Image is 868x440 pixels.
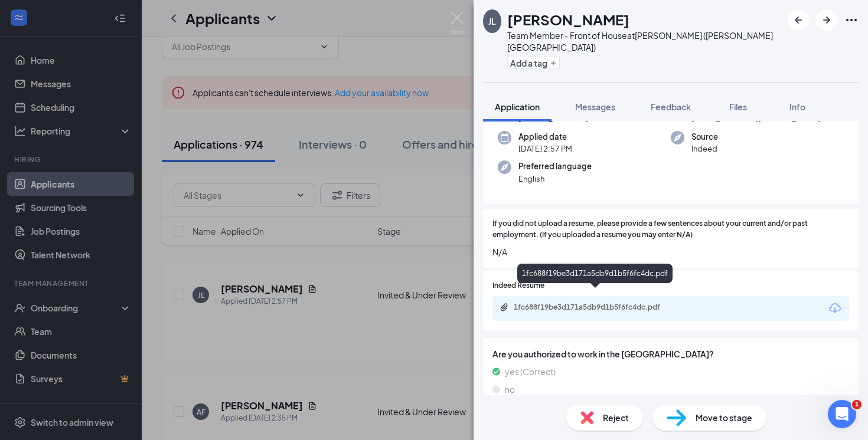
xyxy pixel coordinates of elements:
[852,400,862,409] span: 1
[518,160,592,172] span: Preferred language
[492,280,544,291] span: Indeed Resume
[518,173,592,185] span: English
[500,303,691,314] a: Paperclip1fc688f19be3d171a5db9d1b5f6fc4dc.pdf
[828,400,856,428] iframe: Intercom live chat
[696,411,752,424] span: Move to stage
[505,365,556,378] span: yes (Correct)
[828,301,842,316] svg: Download
[488,15,496,27] div: JL
[518,131,572,143] span: Applied date
[816,9,837,31] button: ArrowRight
[691,131,718,143] span: Source
[492,218,849,241] span: If you did not upload a resume, please provide a few sentences about your current and/or past emp...
[791,13,805,27] svg: ArrowLeftNew
[507,57,560,69] button: PlusAdd a tag
[844,13,859,27] svg: Ellipses
[507,9,629,29] h1: [PERSON_NAME]
[507,29,782,53] div: Team Member - Front of House at [PERSON_NAME] ([PERSON_NAME][GEOGRAPHIC_DATA])
[492,347,849,360] span: Are you authorized to work in the [GEOGRAPHIC_DATA]?
[651,101,691,112] span: Feedback
[691,143,718,155] span: Indeed
[789,101,805,112] span: Info
[505,383,515,396] span: no
[495,101,540,112] span: Application
[518,143,572,155] span: [DATE] 2:57 PM
[729,101,747,112] span: Files
[788,9,809,31] button: ArrowLeftNew
[820,13,834,27] svg: ArrowRight
[603,411,629,424] span: Reject
[517,264,673,283] div: 1fc688f19be3d171a5db9d1b5f6fc4dc.pdf
[550,60,557,67] svg: Plus
[514,303,679,312] div: 1fc688f19be3d171a5db9d1b5f6fc4dc.pdf
[575,101,615,112] span: Messages
[500,303,509,312] svg: Paperclip
[492,245,849,258] span: N/A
